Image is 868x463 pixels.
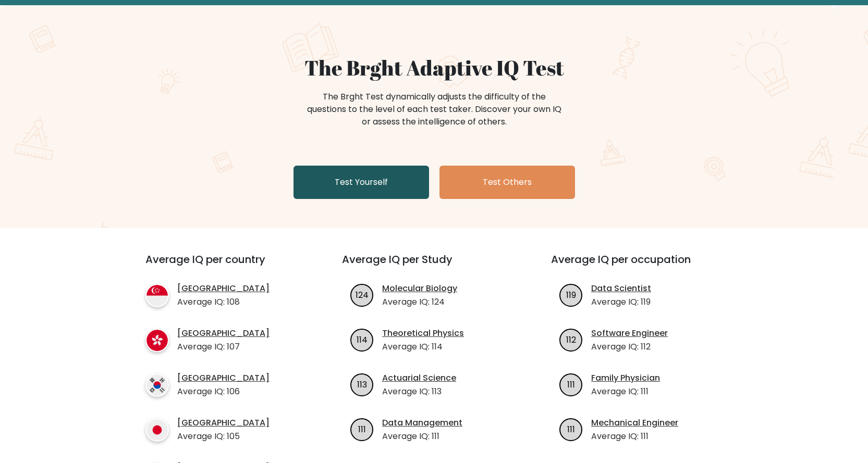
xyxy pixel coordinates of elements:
p: Average IQ: 111 [591,385,660,398]
p: Average IQ: 105 [177,430,270,443]
p: Average IQ: 124 [382,296,457,308]
a: Test Yourself [294,166,429,199]
p: Average IQ: 111 [382,430,462,443]
a: Data Scientist [591,282,651,295]
div: The Brght Test dynamically adjusts the difficulty of the questions to the level of each test take... [304,91,565,128]
a: [GEOGRAPHIC_DATA] [177,282,270,295]
text: 112 [566,333,576,345]
h3: Average IQ per country [145,253,304,278]
a: [GEOGRAPHIC_DATA] [177,417,270,429]
text: 114 [357,333,368,345]
text: 111 [567,423,575,435]
h3: Average IQ per occupation [551,253,735,278]
p: Average IQ: 108 [177,296,270,308]
img: country [145,418,169,442]
p: Average IQ: 114 [382,341,464,353]
a: Theoretical Physics [382,327,464,340]
a: Family Physician [591,372,660,384]
text: 119 [566,289,576,301]
a: [GEOGRAPHIC_DATA] [177,372,270,384]
a: Software Engineer [591,327,668,340]
p: Average IQ: 113 [382,385,456,398]
p: Average IQ: 112 [591,341,668,353]
p: Average IQ: 107 [177,341,270,353]
text: 111 [358,423,366,435]
a: Mechanical Engineer [591,417,678,429]
img: country [145,284,169,307]
h1: The Brght Adaptive IQ Test [180,55,689,80]
text: 111 [567,378,575,390]
text: 124 [356,289,369,301]
a: Data Management [382,417,462,429]
a: Actuarial Science [382,372,456,384]
a: [GEOGRAPHIC_DATA] [177,327,270,340]
p: Average IQ: 111 [591,430,678,443]
img: country [145,373,169,397]
a: Test Others [439,166,575,199]
h3: Average IQ per Study [342,253,526,278]
p: Average IQ: 119 [591,296,651,308]
p: Average IQ: 106 [177,385,270,398]
text: 113 [357,378,367,390]
img: country [145,329,169,352]
a: Molecular Biology [382,282,457,295]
